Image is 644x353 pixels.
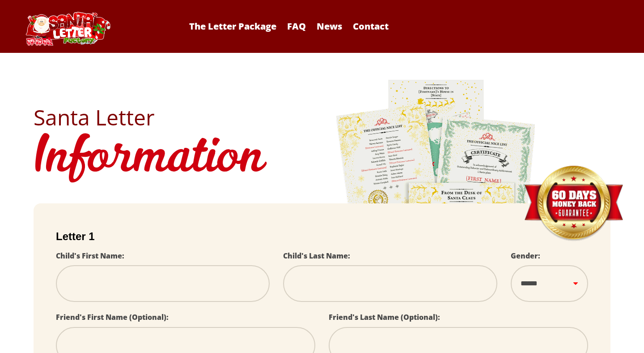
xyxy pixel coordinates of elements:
[312,20,347,32] a: News
[329,312,440,322] label: Friend's Last Name (Optional):
[185,20,281,32] a: The Letter Package
[23,12,112,46] img: Santa Letter Logo
[56,312,169,322] label: Friend's First Name (Optional):
[283,251,350,261] label: Child's Last Name:
[511,251,540,261] label: Gender:
[348,20,393,32] a: Contact
[56,251,124,261] label: Child's First Name:
[523,165,624,242] img: Money Back Guarantee
[56,230,588,243] h2: Letter 1
[34,107,610,128] h2: Santa Letter
[335,78,537,329] img: letters.png
[283,20,310,32] a: FAQ
[34,128,610,190] h1: Information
